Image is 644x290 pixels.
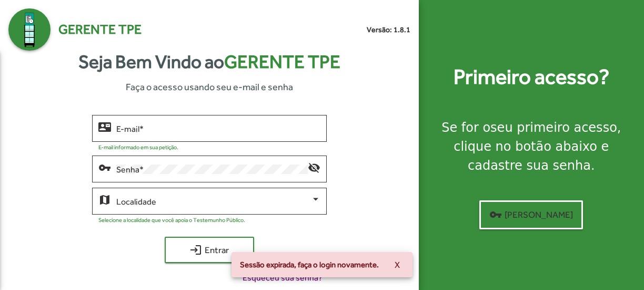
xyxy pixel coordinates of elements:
[98,217,245,223] mat-hint: Selecione a localidade que você apoia o Testemunho Público.
[490,120,617,135] strong: seu primeiro acesso
[395,255,400,274] span: X
[224,51,340,72] span: Gerente TPE
[8,8,51,51] img: Logo Gerente
[386,255,408,274] button: X
[58,20,142,40] span: Gerente TPE
[78,48,340,76] strong: Seja Bem Vindo ao
[367,24,410,35] small: Versão: 1.8.1
[98,120,111,133] mat-icon: contact_mail
[431,118,631,175] div: Se for o , clique no botão abaixo e cadastre sua senha.
[174,240,245,259] span: Entrar
[479,200,583,229] button: [PERSON_NAME]
[308,161,320,173] mat-icon: visibility_off
[240,259,379,270] span: Sessão expirada, faça o login novamente.
[126,80,293,94] span: Faça o acesso usando seu e-mail e senha
[98,193,111,206] mat-icon: map
[189,244,202,256] mat-icon: login
[165,237,254,263] button: Entrar
[98,161,111,173] mat-icon: vpn_key
[98,144,178,150] mat-hint: E-mail informado em sua petição.
[489,208,502,221] mat-icon: vpn_key
[454,61,609,93] strong: Primeiro acesso?
[489,205,573,224] span: [PERSON_NAME]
